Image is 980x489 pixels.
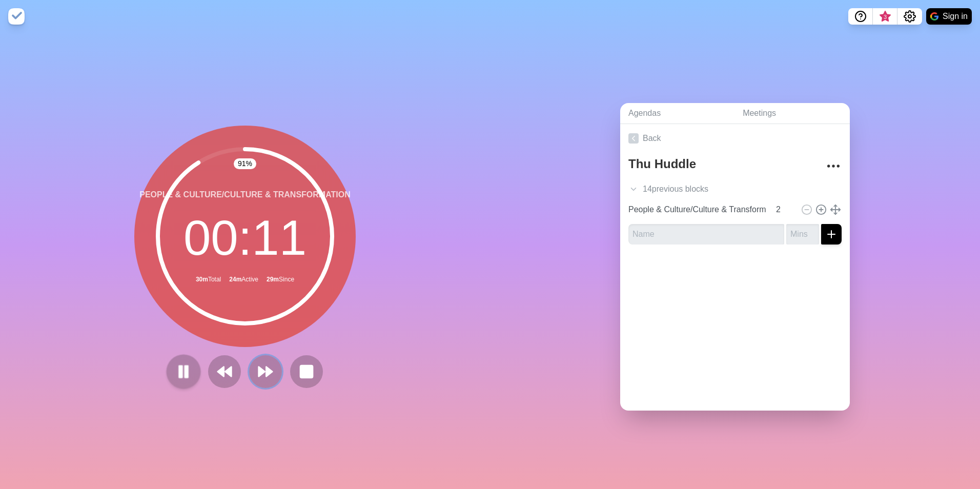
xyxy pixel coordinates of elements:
button: More [823,156,844,176]
button: What’s new [873,8,897,25]
img: timeblocks logo [8,8,25,25]
input: Mins [786,224,819,244]
img: google logo [930,12,938,21]
a: Back [620,124,850,153]
a: Agendas [620,103,734,124]
button: Settings [897,8,922,25]
input: Mins [772,199,797,220]
span: 3 [881,13,889,21]
input: Name [624,199,770,220]
span: s [704,183,708,195]
span: People & Culture/Culture & Transformation [139,190,351,199]
input: Name [628,224,784,244]
button: Help [848,8,873,25]
div: 14 previous block [620,179,850,199]
a: Meetings [734,103,850,124]
button: Sign in [926,8,972,25]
